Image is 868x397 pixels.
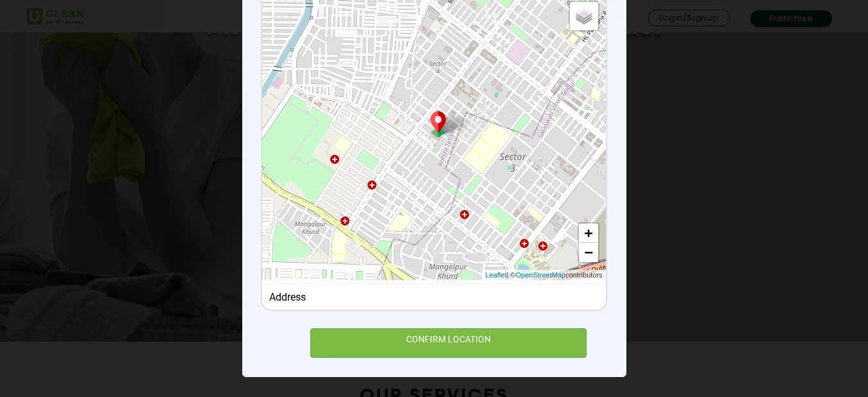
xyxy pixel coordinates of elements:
div: CONFIRM LOCATION [310,328,587,357]
a: OpenStreetMap [515,270,565,281]
a: Zoom out [579,243,598,262]
div: | © contributors [482,270,605,281]
a: Leaflet [485,270,506,281]
a: Layers [570,2,598,30]
a: Zoom in [579,224,598,243]
div: Address [269,291,599,303]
